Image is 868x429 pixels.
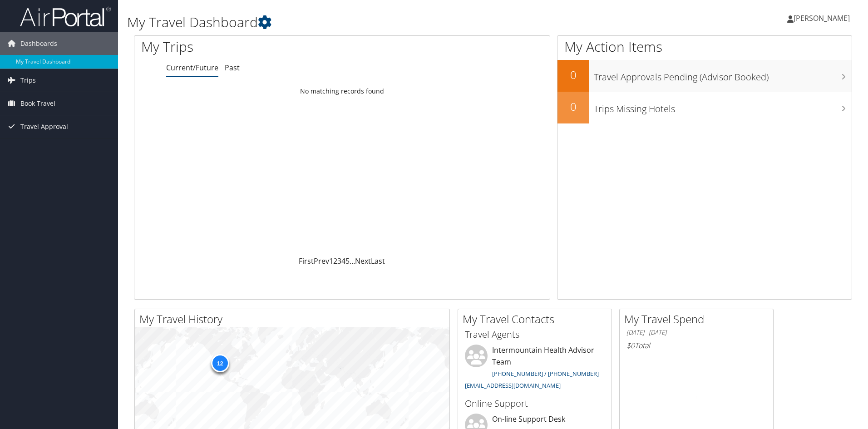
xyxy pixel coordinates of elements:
[166,63,218,73] a: Current/Future
[141,37,370,56] h1: My Trips
[557,92,852,123] a: 0Trips Missing Hotels
[20,115,68,138] span: Travel Approval
[594,66,852,84] h3: Travel Approvals Pending (Advisor Booked)
[225,63,240,73] a: Past
[465,397,605,410] h3: Online Support
[557,99,589,114] h2: 0
[20,92,55,115] span: Book Travel
[624,311,773,327] h2: My Travel Spend
[463,311,612,327] h2: My Travel Contacts
[626,340,635,350] span: $0
[299,256,314,266] a: First
[139,311,449,327] h2: My Travel History
[329,256,333,266] a: 1
[626,340,766,350] h6: Total
[557,37,852,56] h1: My Action Items
[557,60,852,92] a: 0Travel Approvals Pending (Advisor Booked)
[626,328,766,337] h6: [DATE] - [DATE]
[355,256,371,266] a: Next
[20,6,111,27] img: airportal-logo.png
[794,13,850,23] span: [PERSON_NAME]
[371,256,385,266] a: Last
[134,83,550,99] td: No matching records found
[333,256,337,266] a: 2
[337,256,341,266] a: 3
[460,345,609,393] li: Intermountain Health Advisor Team
[211,354,229,372] div: 12
[557,67,589,83] h2: 0
[492,370,599,378] a: [PHONE_NUMBER] / [PHONE_NUMBER]
[20,69,36,92] span: Trips
[787,5,859,32] a: [PERSON_NAME]
[465,381,561,390] a: [EMAIL_ADDRESS][DOMAIN_NAME]
[465,328,605,341] h3: Travel Agents
[127,13,615,32] h1: My Travel Dashboard
[20,32,57,55] span: Dashboards
[314,256,329,266] a: Prev
[345,256,350,266] a: 5
[350,256,355,266] span: …
[341,256,345,266] a: 4
[594,98,852,115] h3: Trips Missing Hotels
